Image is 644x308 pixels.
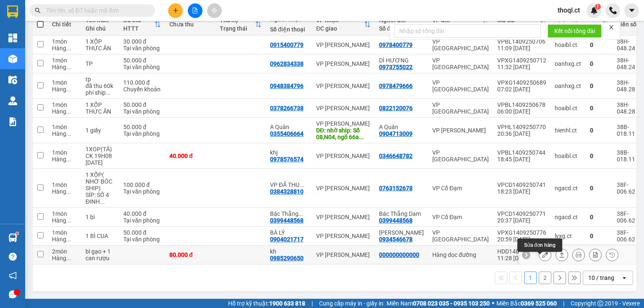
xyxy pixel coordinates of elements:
[270,248,308,255] div: kh
[123,101,161,108] div: 50.000 đ
[617,79,644,93] div: 38H-048.28
[299,181,304,188] span: ...
[123,210,161,217] div: 40.000 đ
[548,24,602,38] button: Kết nối tổng đài
[379,217,413,224] div: 0399448568
[9,253,17,261] span: question-circle
[617,229,644,243] div: 38F-006.62
[316,83,371,89] div: VP [PERSON_NAME]
[316,120,371,127] div: VP [PERSON_NAME]
[316,127,371,140] div: DĐ: nhờ ship: Số 08,N04, ngõ 66a Triều Khúc, khu tái định cư,xã Tân Triều, huyện Thanh Trì
[270,210,308,217] div: Bác Thắng Dam
[66,236,71,243] span: ...
[52,188,77,195] div: Hàng thông thường
[270,236,304,243] div: 0904021717
[497,79,546,86] div: VPXG1409250689
[86,127,115,134] div: 1 giấy
[52,130,77,137] div: Hàng thông thường
[617,57,644,70] div: 38H-048.24
[8,117,17,126] img: solution-icon
[123,64,161,70] div: Tại văn phòng
[8,75,17,84] img: warehouse-icon
[9,290,17,298] span: message
[86,248,115,261] div: bì gạo + 1 can rượu
[555,153,582,159] div: hoaibl.ct
[216,13,266,36] th: Toggle SortBy
[497,45,546,52] div: 11:09 [DATE]
[496,299,557,308] span: Miền Bắc
[497,236,546,243] div: 20:59 [DATE]
[52,79,77,86] div: 1 món
[52,217,77,224] div: Hàng thông thường
[52,124,77,130] div: 1 món
[387,299,490,308] span: Miền Nam
[123,108,161,115] div: Tại văn phòng
[123,229,161,236] div: 50.000 đ
[432,38,489,52] div: VP [GEOGRAPHIC_DATA]
[590,60,608,67] div: 0
[312,299,313,308] span: |
[211,8,217,13] span: aim
[269,300,305,307] strong: 1900 633 818
[66,188,71,195] span: ...
[555,214,582,220] div: ngacd.ct
[359,134,364,140] span: ...
[66,130,71,137] span: ...
[555,105,582,111] div: hoaibl.ct
[609,7,617,14] img: phone-icon
[432,127,489,134] div: VP [PERSON_NAME]
[617,149,644,163] div: 38B-018.11
[270,60,304,67] div: 0962834338
[8,233,17,242] img: warehouse-icon
[270,26,308,33] div: Số điện thoại
[66,108,71,115] span: ...
[16,232,18,235] sup: 1
[497,229,546,236] div: VPXG1409250776
[555,41,582,48] div: hoaibl.ct
[270,83,304,89] div: 0948384796
[86,25,115,32] div: Ghi chú
[86,171,115,192] div: 1 XỐP( NHỜ BÓC SHIP)
[168,3,183,18] button: plus
[312,13,375,36] th: Toggle SortBy
[316,60,371,67] div: VP [PERSON_NAME]
[379,236,413,243] div: 0934546678
[66,64,71,70] span: ...
[595,4,601,10] sup: 1
[173,8,179,13] span: plus
[52,21,77,28] div: Chi tiết
[66,217,71,224] span: ...
[497,57,546,64] div: VPXG1409250712
[432,149,489,163] div: VP [GEOGRAPHIC_DATA]
[270,41,304,48] div: 0915400779
[556,248,568,261] div: Giao hàng
[270,188,304,195] div: 0384328810
[123,25,154,32] div: HTTT
[188,3,203,18] button: file-add
[228,299,305,308] span: Hỗ trợ kỹ thuật:
[86,146,115,153] div: 1XOP(TĂ)
[432,57,489,70] div: VP [GEOGRAPHIC_DATA]
[432,185,489,192] div: VP Cổ Đạm
[563,299,564,308] span: |
[66,156,71,163] span: ...
[517,238,562,252] div: Sửa đơn hàng
[52,181,77,188] div: 1 món
[617,210,644,224] div: 38F-006.62
[52,38,77,45] div: 1 món
[270,217,304,224] div: 0399448568
[123,124,161,130] div: 50.000 đ
[299,210,304,217] span: ...
[123,79,161,86] div: 110.000 đ
[608,24,614,30] span: close
[590,105,608,111] div: 0
[555,233,582,239] div: lyxg.ct
[316,214,371,220] div: VP [PERSON_NAME]
[379,229,424,236] div: ANH CHUNG
[52,45,77,52] div: Hàng thông thường
[379,41,413,48] div: 0978400779
[617,124,644,137] div: 38B-018.11
[86,76,115,83] div: tp
[123,86,161,93] div: Chuyển khoản
[379,25,424,32] div: Số điện thoại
